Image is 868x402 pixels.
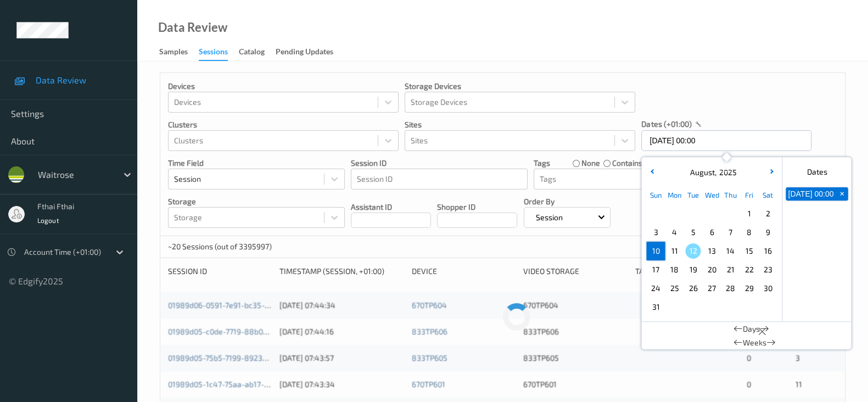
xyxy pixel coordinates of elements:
div: , [687,167,736,178]
label: contains any [612,158,657,169]
p: ~20 Sessions (out of 3395997) [168,241,272,252]
div: Choose Saturday August 23 of 2025 [758,260,777,279]
span: 19 [685,262,701,277]
div: Wed [702,186,721,204]
span: 7 [723,225,738,240]
span: 15 [741,243,757,259]
div: Choose Tuesday August 05 of 2025 [684,223,702,242]
div: Choose Thursday August 28 of 2025 [721,279,740,298]
div: Choose Tuesday July 29 of 2025 [684,204,702,223]
span: 21 [723,262,738,277]
div: Choose Tuesday August 19 of 2025 [684,260,702,279]
a: 670TP604 [412,300,447,310]
button: [DATE] 00:00 [786,187,836,200]
p: Session [532,212,567,223]
div: Choose Wednesday July 30 of 2025 [702,204,721,223]
div: Choose Monday July 28 of 2025 [665,204,684,223]
div: Choose Monday August 25 of 2025 [665,279,684,298]
div: Choose Friday August 22 of 2025 [740,260,758,279]
div: Tue [684,186,702,204]
div: Choose Friday September 05 of 2025 [740,298,758,316]
span: 16 [760,243,775,259]
div: [DATE] 07:44:16 [279,326,404,337]
span: 1 [741,206,757,221]
a: Pending Updates [276,44,344,60]
div: Choose Saturday August 09 of 2025 [758,223,777,242]
span: Days [743,323,760,334]
span: Weeks [743,337,766,348]
div: 833TP606 [523,326,627,337]
div: Choose Thursday August 14 of 2025 [721,242,740,260]
div: Choose Tuesday August 12 of 2025 [684,242,702,260]
span: 11 [796,379,802,389]
div: Choose Tuesday September 02 of 2025 [684,298,702,316]
a: 01989d05-1c47-75aa-ab17-d963243a85a3 [168,379,318,389]
span: 25 [667,281,682,296]
span: 3 [648,225,663,240]
div: Choose Wednesday August 06 of 2025 [702,223,721,242]
div: Fri [740,186,758,204]
div: Choose Sunday August 10 of 2025 [646,242,665,260]
div: Choose Wednesday August 27 of 2025 [702,279,721,298]
p: Time Field [168,158,345,169]
span: 22 [741,262,757,277]
p: Clusters [168,119,399,130]
span: 8 [741,225,757,240]
span: 2025 [716,168,736,177]
div: Choose Wednesday August 20 of 2025 [702,260,721,279]
span: August [687,168,714,177]
div: 833TP605 [523,353,627,364]
div: Choose Sunday July 27 of 2025 [646,204,665,223]
div: Timestamp (Session, +01:00) [279,266,404,277]
div: Choose Sunday August 24 of 2025 [646,279,665,298]
span: 26 [685,281,701,296]
p: Storage Devices [405,81,635,92]
div: Video Storage [523,266,627,277]
div: Sessions [199,46,228,61]
span: + [836,188,848,200]
div: Tags [635,266,739,277]
span: 11 [667,243,682,259]
span: 18 [667,262,682,277]
span: 29 [741,281,757,296]
a: 833TP605 [412,353,447,362]
p: Assistant ID [351,202,431,213]
div: Choose Thursday August 21 of 2025 [721,260,740,279]
div: Choose Monday August 18 of 2025 [665,260,684,279]
div: Choose Wednesday September 03 of 2025 [702,298,721,316]
div: Samples [159,46,188,60]
div: [DATE] 07:43:57 [279,353,404,364]
span: 6 [704,225,719,240]
div: Choose Thursday July 31 of 2025 [721,204,740,223]
button: + [836,187,848,200]
div: Device [412,266,516,277]
span: 23 [760,262,775,277]
span: 30 [760,281,775,296]
span: 14 [723,243,738,259]
div: Pending Updates [276,46,333,60]
div: Thu [721,186,740,204]
div: Choose Saturday September 06 of 2025 [758,298,777,316]
span: 5 [685,225,701,240]
div: Choose Thursday September 04 of 2025 [721,298,740,316]
a: 833TP606 [412,327,447,336]
div: Choose Tuesday August 26 of 2025 [684,279,702,298]
span: 0 [747,353,751,362]
span: 27 [704,281,719,296]
a: Samples [159,44,199,60]
div: Choose Friday August 01 of 2025 [740,204,758,223]
div: Dates [782,161,851,182]
div: Choose Wednesday August 13 of 2025 [702,242,721,260]
p: Session ID [351,158,528,169]
div: Choose Monday August 11 of 2025 [665,242,684,260]
div: Choose Sunday August 03 of 2025 [646,223,665,242]
a: 01989d06-0591-7e91-bc35-e0d21db91c24 [168,300,315,310]
span: 4 [667,225,682,240]
div: Session ID [168,266,272,277]
span: 28 [723,281,738,296]
div: Catalog [239,46,265,60]
p: Order By [524,196,611,207]
div: 670TP604 [523,300,627,311]
span: 17 [648,262,663,277]
div: 670TP601 [523,379,627,390]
